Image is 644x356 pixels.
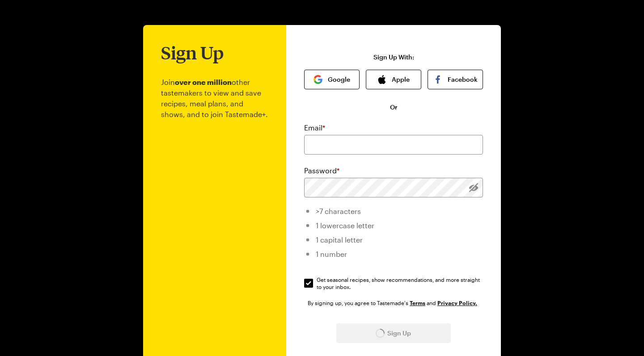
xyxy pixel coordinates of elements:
span: Or [390,103,398,112]
img: tastemade [291,15,353,22]
label: Password [304,165,339,176]
span: 1 capital letter [316,235,363,244]
b: over one million [175,78,232,86]
button: Google [304,70,360,89]
span: Get seasonal recipes, show recommendations, and more straight to your inbox. [317,276,484,290]
button: Facebook [428,70,483,89]
a: Go to Tastemade Homepage [291,14,353,25]
a: Tastemade Privacy Policy [437,299,477,306]
span: >7 characters [316,207,361,215]
a: Tastemade Terms of Service [410,299,425,306]
button: Apple [366,70,421,89]
span: 1 lowercase letter [316,221,374,230]
p: Sign Up With: [373,54,414,61]
label: Email [304,122,325,133]
h1: Sign Up [161,43,224,63]
input: Get seasonal recipes, show recommendations, and more straight to your inbox. [304,279,313,288]
div: By signing up, you agree to Tastemade's and [308,298,479,307]
span: 1 number [316,250,347,258]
